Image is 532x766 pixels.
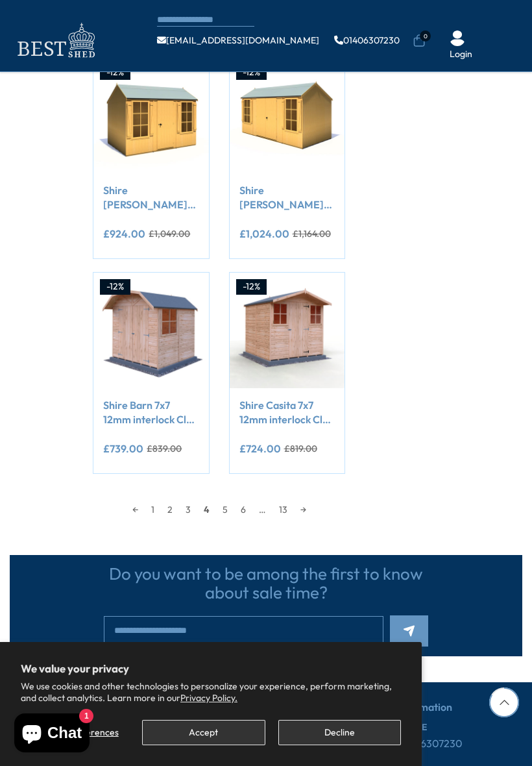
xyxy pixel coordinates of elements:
div: -12% [100,279,130,295]
p: We use cookies and other technologies to personalize your experience, perform marketing, and coll... [21,680,401,704]
div: -12% [236,279,267,295]
a: Login [450,48,472,61]
img: Shire Casita 7x7 12mm interlock Clad wooden Shed - Best Shed [230,273,345,388]
inbox-online-store-chat: Shopify online store chat [10,713,93,756]
ins: £739.00 [103,443,143,454]
a: 1 [145,500,161,519]
img: Shire Holt Apex Garden Shed Shiplap 10x7 - Best Shed [93,58,208,173]
h3: Do you want to be among the first to know about sale time? [104,565,428,602]
del: £1,164.00 [293,229,331,238]
a: 01406307230 [396,736,463,750]
a: Shire [PERSON_NAME] Apex Garden Shed Shiplap Double Door 13x7 [239,183,335,212]
img: User Icon [450,31,465,46]
ins: £724.00 [239,443,281,454]
a: 2 [161,500,179,519]
a: Privacy Policy. [180,692,237,704]
button: Subscribe [390,615,428,647]
h6: PHONE [396,723,522,732]
ins: £1,024.00 [239,229,289,239]
a: 01406307230 [334,36,400,45]
a: 0 [413,34,426,47]
a: Shire [PERSON_NAME] Apex Garden Shed Shiplap 10x7 [103,183,199,212]
img: logo [10,19,101,62]
img: Shire Barn 7x7 12mm interlock Clad wooden Shed - Best Shed [93,273,208,388]
button: Decline [278,720,401,745]
h2: We value your privacy [21,663,401,674]
a: Shire Barn 7x7 12mm interlock Clad wooden Shed [103,398,199,427]
span: 0 [420,31,431,42]
a: 5 [216,500,234,519]
h5: Information [396,702,522,723]
del: £819.00 [284,444,317,453]
a: ← [126,500,145,519]
a: → [294,500,313,519]
a: 13 [272,500,294,519]
a: [EMAIL_ADDRESS][DOMAIN_NAME] [157,36,319,45]
del: £1,049.00 [149,229,190,238]
del: £839.00 [147,444,182,453]
button: Accept [142,720,265,745]
span: 4 [197,500,216,519]
a: 6 [234,500,252,519]
span: … [252,500,272,519]
a: 3 [179,500,197,519]
img: Shire Holt Apex Garden Shed Shiplap Double Door 13x7 - Best Shed [230,58,345,173]
ins: £924.00 [103,229,145,239]
a: Shire Casita 7x7 12mm interlock Clad wooden Shed [239,398,335,427]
